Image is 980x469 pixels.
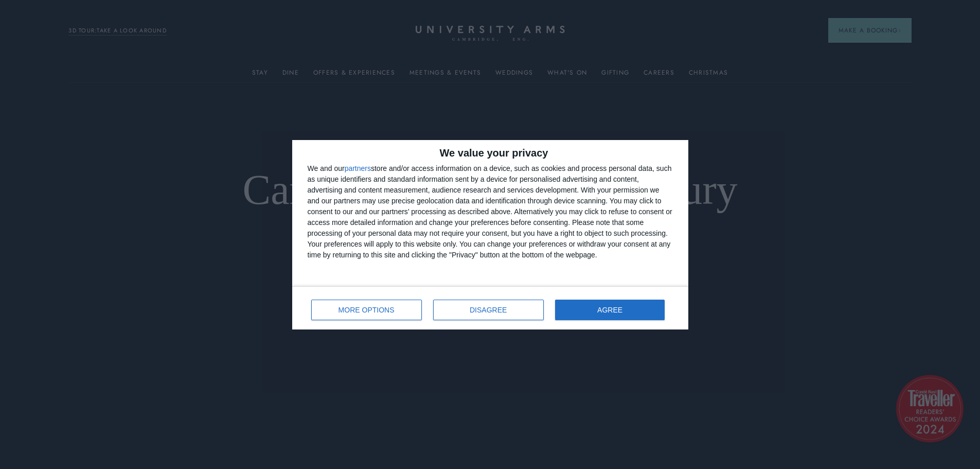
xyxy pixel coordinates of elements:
button: partners [345,165,371,172]
span: AGREE [597,306,622,314]
h2: We value your privacy [308,148,673,158]
span: MORE OPTIONS [338,306,395,314]
span: DISAGREE [470,306,507,314]
div: We and our store and/or access information on a device, such as cookies and process personal data... [308,163,673,260]
div: qc-cmp2-ui [292,140,688,329]
button: DISAGREE [433,300,544,320]
button: AGREE [555,300,665,320]
button: MORE OPTIONS [311,300,422,320]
